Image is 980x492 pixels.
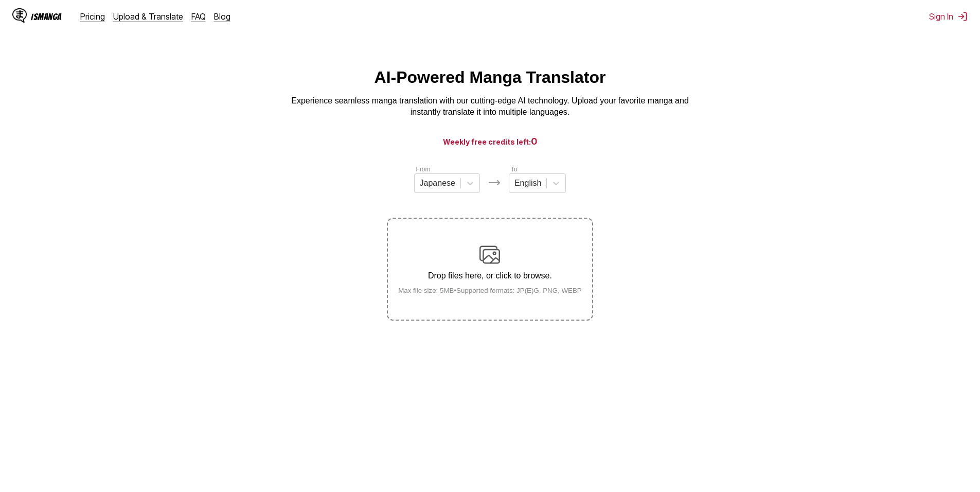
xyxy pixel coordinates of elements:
[511,166,518,173] label: To
[957,11,968,22] img: Sign out
[12,8,27,23] img: IsManga Logo
[191,11,206,22] a: FAQ
[929,11,968,22] button: Sign In
[390,287,590,294] small: Max file size: 5MB • Supported formats: JP(E)G, PNG, WEBP
[488,177,501,189] img: Languages icon
[416,166,431,173] label: From
[31,12,62,22] div: IsManga
[531,136,538,147] span: 0
[80,11,105,22] a: Pricing
[113,11,183,22] a: Upload & Translate
[390,271,590,280] p: Drop files here, or click to browse.
[375,68,606,87] h1: AI-Powered Manga Translator
[284,95,696,118] p: Experience seamless manga translation with our cutting-edge AI technology. Upload your favorite m...
[12,8,80,25] a: IsManga LogoIsManga
[214,11,230,22] a: Blog
[25,135,955,148] h3: Weekly free credits left:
